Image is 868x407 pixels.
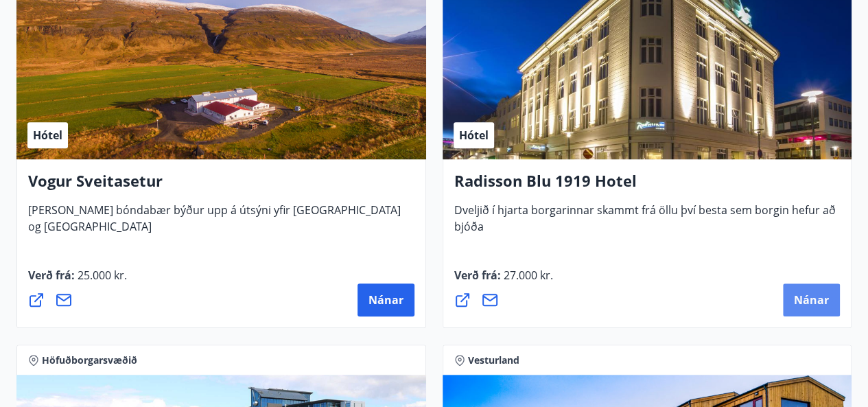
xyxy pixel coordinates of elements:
[501,268,553,283] span: 27.000 kr.
[783,283,840,316] button: Nánar
[75,268,127,283] span: 25.000 kr.
[368,292,403,307] span: Nánar
[28,170,414,202] h4: Vogur Sveitasetur
[454,202,836,245] span: Dveljið í hjarta borgarinnar skammt frá öllu því besta sem borgin hefur að bjóða
[357,283,414,316] button: Nánar
[42,353,137,367] span: Höfuðborgarsvæðið
[794,292,829,307] span: Nánar
[28,202,401,245] span: [PERSON_NAME] bóndabær býður upp á útsýni yfir [GEOGRAPHIC_DATA] og [GEOGRAPHIC_DATA]
[454,268,553,294] span: Verð frá :
[468,353,519,367] span: Vesturland
[459,128,489,143] span: Hótel
[454,170,841,202] h4: Radisson Blu 1919 Hotel
[28,268,127,294] span: Verð frá :
[33,128,62,143] span: Hótel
